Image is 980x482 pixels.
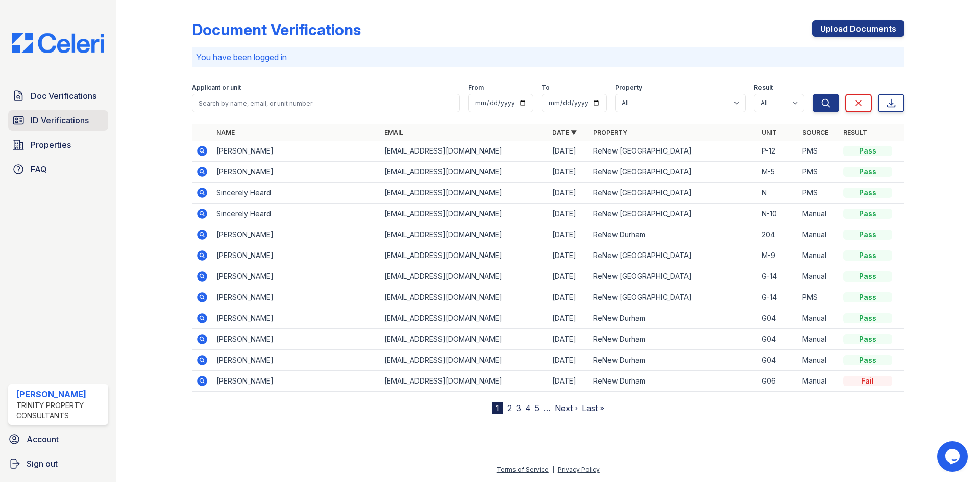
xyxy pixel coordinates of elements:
td: [DATE] [548,329,589,350]
td: ReNew [GEOGRAPHIC_DATA] [589,245,757,266]
div: Pass [843,250,892,261]
td: ReNew Durham [589,308,757,329]
td: [DATE] [548,183,589,204]
td: G04 [757,329,798,350]
td: [DATE] [548,308,589,329]
a: Date ▼ [552,129,577,136]
td: [PERSON_NAME] [212,224,380,245]
td: [EMAIL_ADDRESS][DOMAIN_NAME] [380,141,548,162]
td: [PERSON_NAME] [212,245,380,266]
td: N [757,183,798,204]
td: [EMAIL_ADDRESS][DOMAIN_NAME] [380,204,548,224]
span: Account [27,433,59,445]
td: [PERSON_NAME] [212,329,380,350]
div: Pass [843,355,892,365]
td: [EMAIL_ADDRESS][DOMAIN_NAME] [380,350,548,371]
td: [EMAIL_ADDRESS][DOMAIN_NAME] [380,162,548,183]
td: G-14 [757,287,798,308]
a: Result [843,129,867,136]
a: 4 [525,403,531,413]
td: Manual [798,371,839,392]
td: ReNew [GEOGRAPHIC_DATA] [589,162,757,183]
td: M-9 [757,245,798,266]
td: G-14 [757,266,798,287]
td: G04 [757,350,798,371]
td: [PERSON_NAME] [212,141,380,162]
td: 204 [757,224,798,245]
a: FAQ [8,159,108,180]
span: FAQ [31,163,47,175]
a: Next › [555,403,578,413]
div: Pass [843,209,892,219]
a: Upload Documents [812,20,904,37]
td: G06 [757,371,798,392]
td: PMS [798,287,839,308]
a: Sign out [4,453,112,474]
span: Doc Verifications [31,90,96,102]
td: Manual [798,350,839,371]
p: You have been logged in [196,51,900,63]
td: [DATE] [548,350,589,371]
td: [DATE] [548,245,589,266]
td: [EMAIL_ADDRESS][DOMAIN_NAME] [380,287,548,308]
a: Doc Verifications [8,86,108,106]
td: Manual [798,266,839,287]
td: Manual [798,308,839,329]
div: Pass [843,313,892,323]
a: Account [4,429,112,449]
td: Manual [798,224,839,245]
td: [EMAIL_ADDRESS][DOMAIN_NAME] [380,266,548,287]
span: … [544,402,551,414]
a: ID Verifications [8,110,108,131]
td: [EMAIL_ADDRESS][DOMAIN_NAME] [380,183,548,204]
label: Applicant or unit [192,84,241,92]
a: Properties [8,135,108,155]
td: [DATE] [548,162,589,183]
td: [PERSON_NAME] [212,308,380,329]
td: ReNew [GEOGRAPHIC_DATA] [589,141,757,162]
a: Last » [582,403,604,413]
td: [DATE] [548,204,589,224]
td: ReNew Durham [589,224,757,245]
span: Properties [31,139,71,151]
td: [EMAIL_ADDRESS][DOMAIN_NAME] [380,245,548,266]
div: Pass [843,188,892,198]
a: 3 [516,403,521,413]
div: Pass [843,146,892,156]
td: [EMAIL_ADDRESS][DOMAIN_NAME] [380,371,548,392]
td: ReNew [GEOGRAPHIC_DATA] [589,183,757,204]
a: Privacy Policy [558,466,600,473]
td: PMS [798,162,839,183]
a: Unit [762,129,777,136]
td: [EMAIL_ADDRESS][DOMAIN_NAME] [380,224,548,245]
td: G04 [757,308,798,329]
label: Property [615,84,642,92]
td: [DATE] [548,141,589,162]
td: [EMAIL_ADDRESS][DOMAIN_NAME] [380,308,548,329]
td: [DATE] [548,371,589,392]
a: Source [802,129,828,136]
div: Pass [843,334,892,344]
iframe: chat widget [937,441,970,472]
label: To [542,84,550,92]
td: [PERSON_NAME] [212,162,380,183]
td: ReNew Durham [589,350,757,371]
div: Fail [843,376,892,386]
div: 1 [492,402,503,414]
div: Pass [843,292,892,302]
img: CE_Logo_Blue-a8612792a0a2168367f1c8372b55b34899dd931a85d93a1a3d3e32e68fde9ad4.png [4,33,112,53]
td: PMS [798,183,839,204]
div: Pass [843,271,892,282]
div: Document Verifications [192,20,361,39]
div: | [552,466,554,473]
td: [PERSON_NAME] [212,266,380,287]
td: Manual [798,245,839,266]
td: [EMAIL_ADDRESS][DOMAIN_NAME] [380,329,548,350]
div: Trinity Property Consultants [16,400,104,421]
a: Property [593,129,627,136]
td: [DATE] [548,266,589,287]
td: [DATE] [548,224,589,245]
td: ReNew Durham [589,371,757,392]
label: From [468,84,484,92]
td: Sincerely Heard [212,204,380,224]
